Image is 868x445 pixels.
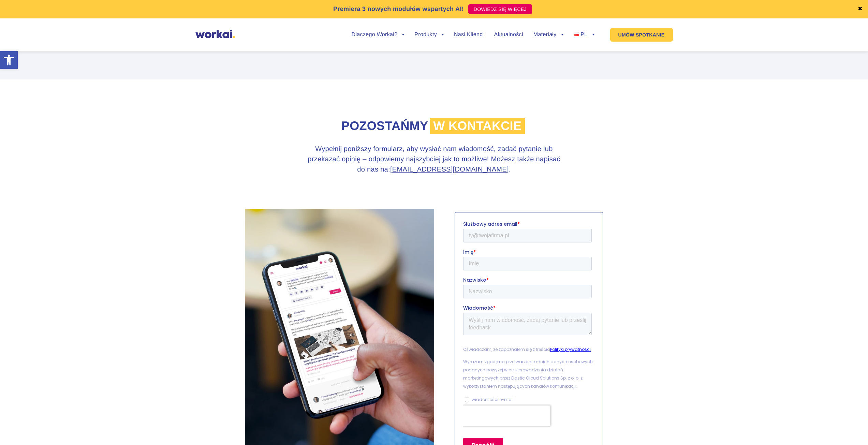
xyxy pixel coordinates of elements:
p: Premiera 3 nowych modułów wspartych AI! [333,4,464,14]
a: DOWIEDZ SIĘ WIĘCEJ [468,4,532,14]
h3: Wypełnij poniższy formularz, aby wysłać nam wiadomość, zadać pytanie lub przekazać opinię – odpow... [306,144,562,175]
span: PL [580,32,587,38]
a: Nasi Klienci [454,32,484,38]
div: Widżet czatu [745,350,868,445]
a: Aktualności [494,32,523,38]
span: w kontakcie [430,118,525,134]
a: ✖ [858,6,863,12]
a: [EMAIL_ADDRESS][DOMAIN_NAME] [390,166,509,173]
a: UMÓW SPOTKANIE [610,28,673,42]
h2: Pozostańmy [245,118,623,134]
a: Materiały [533,32,563,38]
iframe: Chat Widget [745,350,868,445]
a: Dlaczego Workai? [352,32,404,38]
a: Produkty [414,32,444,38]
